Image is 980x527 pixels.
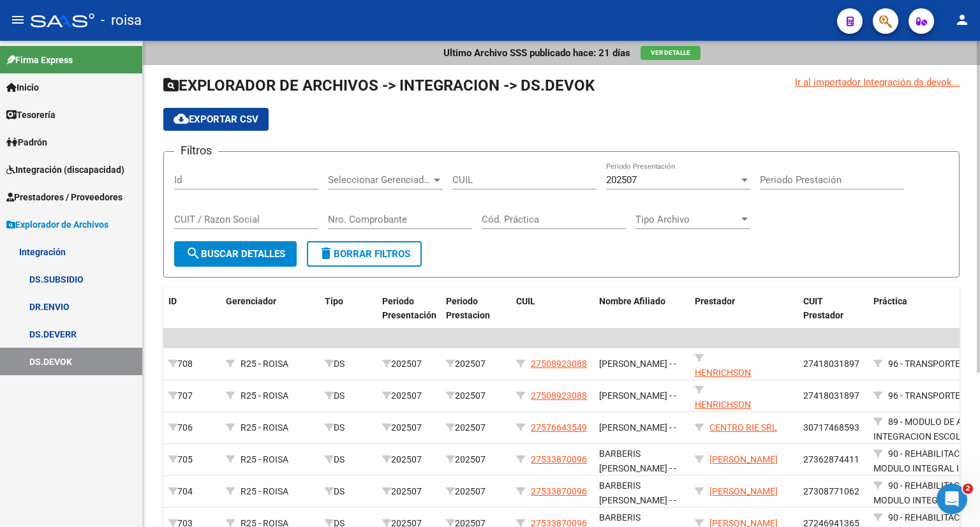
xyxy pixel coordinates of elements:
div: 202507 [446,357,506,371]
span: Prestadores / Proveedores [6,190,122,204]
span: Borrar Filtros [318,248,410,260]
span: R25 - ROISA [241,454,288,464]
button: Buscar Detalles [174,241,297,267]
div: 202507 [446,389,506,403]
span: Exportar CSV [174,114,258,125]
span: 30717468593 [803,422,859,433]
span: - roisa [101,6,142,34]
span: R25 - ROISA [241,486,288,496]
span: Buscar Detalles [186,248,285,260]
mat-icon: search [186,246,201,261]
span: 27533870096 [531,486,587,496]
mat-icon: person [954,12,970,27]
span: 27362874411 [803,454,859,464]
span: [PERSON_NAME] - - [599,422,676,433]
button: Ver Detalle [641,46,701,60]
div: DS [325,452,372,467]
div: Ir al importador Integración ds.devok... [795,75,960,89]
span: Padrón [6,135,47,149]
span: 27418031897 [803,390,859,401]
div: 708 [168,357,216,371]
div: 202507 [382,389,436,403]
span: Periodo Prestacion [446,296,490,321]
span: CENTRO RIE SRL [709,422,777,433]
datatable-header-cell: Nombre Afiliado [594,288,690,330]
div: 202507 [446,420,506,435]
iframe: Intercom live chat [937,484,967,514]
span: 2 [963,484,973,494]
datatable-header-cell: Periodo Presentación [377,288,441,330]
span: Tesorería [6,108,56,122]
div: 202507 [382,484,436,499]
span: Nombre Afiliado [599,296,665,306]
button: Exportar CSV [163,108,269,131]
span: R25 - ROISA [241,359,288,369]
div: DS [325,389,372,403]
span: 27576643549 [531,422,587,433]
span: [PERSON_NAME] - - [599,390,676,401]
span: HENRICHSON [PERSON_NAME] [695,367,763,392]
div: 202507 [446,484,506,499]
div: 202507 [382,420,436,435]
span: Explorador de Archivos [6,218,108,232]
mat-icon: delete [318,246,334,261]
div: 704 [168,484,216,499]
span: ID [168,296,177,306]
mat-icon: menu [10,12,26,27]
div: DS [325,484,372,499]
span: 202507 [606,174,637,186]
span: Integración (discapacidad) [6,163,124,177]
span: CUIL [516,296,535,306]
datatable-header-cell: Gerenciador [221,288,320,330]
datatable-header-cell: Tipo [320,288,377,330]
div: 705 [168,452,216,467]
span: CUIT Prestador [803,296,843,321]
span: 27508923088 [531,359,587,369]
span: 27508923088 [531,390,587,401]
datatable-header-cell: Prestador [690,288,798,330]
span: R25 - ROISA [241,422,288,433]
button: Borrar Filtros [307,241,422,267]
span: [PERSON_NAME] [709,454,778,464]
datatable-header-cell: ID [163,288,221,330]
mat-icon: cloud_download [174,111,189,126]
div: 706 [168,420,216,435]
h3: Filtros [174,142,218,160]
span: R25 - ROISA [241,390,288,401]
span: [PERSON_NAME] - - [599,359,676,369]
span: Tipo [325,296,343,306]
div: DS [325,420,372,435]
span: Ver Detalle [651,49,690,56]
span: Prestador [695,296,735,306]
datatable-header-cell: CUIT Prestador [798,288,868,330]
span: 27308771062 [803,486,859,496]
span: EXPLORADOR DE ARCHIVOS -> INTEGRACION -> DS.DEVOK [163,77,595,94]
div: DS [325,357,372,371]
span: Gerenciador [226,296,276,306]
span: Tipo Archivo [635,214,739,225]
span: 27418031897 [803,359,859,369]
span: 27533870096 [531,454,587,464]
div: 707 [168,389,216,403]
span: BARBERIS [PERSON_NAME] - - [599,449,676,473]
span: BARBERIS [PERSON_NAME] - - [599,480,676,505]
span: Periodo Presentación [382,296,436,321]
p: Ultimo Archivo SSS publicado hace: 21 días [443,46,630,60]
div: 202507 [382,452,436,467]
span: Firma Express [6,53,73,67]
span: Seleccionar Gerenciador [328,174,431,186]
div: 202507 [382,357,436,371]
span: Inicio [6,80,39,94]
datatable-header-cell: CUIL [511,288,594,330]
span: HENRICHSON [PERSON_NAME] [695,399,763,424]
datatable-header-cell: Periodo Prestacion [441,288,511,330]
div: 202507 [446,452,506,467]
span: [PERSON_NAME] [709,486,778,496]
span: Práctica [873,296,907,306]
